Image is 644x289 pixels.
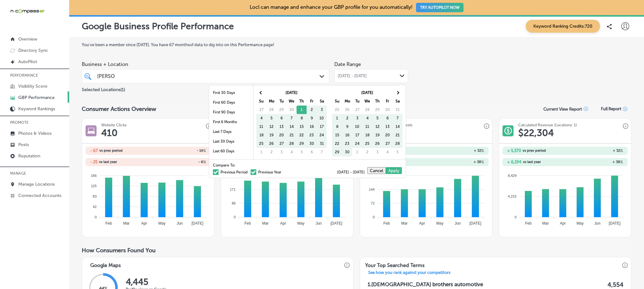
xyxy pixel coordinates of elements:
[352,148,362,156] td: 1
[352,131,362,139] td: 17
[126,277,176,287] h2: 4,445
[234,215,236,219] tspan: 0
[266,89,317,97] th: [DATE]
[526,20,600,33] span: Keyword Ranking Credits: 720
[297,221,305,226] tspan: May
[601,106,621,111] span: Full Report
[352,114,362,123] td: 3
[371,201,375,205] tspan: 72
[362,131,372,139] td: 18
[594,221,600,226] tspan: Jun
[209,88,253,98] li: First 30 Days
[266,114,276,123] td: 5
[543,107,582,112] p: Current View Report
[276,114,286,123] td: 6
[256,123,266,131] td: 11
[332,131,342,139] td: 15
[372,114,382,123] td: 5
[317,131,327,139] td: 24
[266,139,276,148] td: 26
[256,97,266,106] th: Su
[307,97,317,106] th: Fr
[372,123,382,131] td: 12
[307,131,317,139] td: 23
[352,123,362,131] td: 10
[256,131,266,139] td: 18
[332,148,342,156] td: 29
[317,139,327,148] td: 31
[90,160,97,164] h2: - 25
[99,149,123,152] span: vs prev period
[91,173,97,177] tspan: 166
[382,148,392,156] td: 4
[18,131,52,136] p: Photos & Videos
[307,114,317,123] td: 9
[276,148,286,156] td: 3
[209,146,253,156] li: Last 60 Days
[362,139,372,148] td: 25
[123,221,130,226] tspan: Mar
[455,221,461,226] tspan: Jun
[297,97,307,106] th: Th
[608,281,624,288] label: 4,554
[297,131,307,139] td: 22
[286,139,297,148] td: 28
[192,221,203,226] tspan: [DATE]
[317,114,327,123] td: 10
[203,160,206,164] span: %
[508,194,517,198] tspan: 4,215
[266,123,276,131] td: 12
[342,139,352,148] td: 23
[382,114,392,123] td: 6
[367,167,386,174] button: Cancel
[317,106,327,114] td: 3
[297,114,307,123] td: 8
[266,106,276,114] td: 28
[363,270,456,277] p: See how you rank against your competitors
[91,184,97,188] tspan: 125
[362,114,372,123] td: 4
[436,221,444,226] tspan: May
[392,106,402,114] td: 31
[392,114,402,123] td: 7
[577,221,584,226] tspan: May
[256,148,266,156] td: 1
[209,127,253,137] li: Last 7 Days
[18,95,55,100] p: GBP Performance
[266,97,276,106] th: Mo
[372,97,382,106] th: Th
[82,61,329,67] span: Business + Location
[158,221,166,226] tspan: May
[101,127,118,139] h1: 410
[209,107,253,117] li: First 90 Days
[209,98,253,107] li: First 60 Days
[82,106,156,112] span: Consumer Actions Overview
[266,148,276,156] td: 2
[203,149,206,153] span: %
[362,123,372,131] td: 11
[372,148,382,156] td: 3
[18,59,37,64] p: AutoPilot
[360,257,430,270] h3: Your Top Searched Terms
[332,97,342,106] th: Su
[392,139,402,148] td: 28
[382,97,392,106] th: Fr
[18,106,55,112] p: Keyword Rankings
[82,42,631,47] label: You've been a member since [DATE] . You have 67 months of data to dig into on this Performance page!
[297,139,307,148] td: 29
[352,139,362,148] td: 24
[518,123,577,127] h3: Calculated Revenue (Locations: 1)
[18,48,48,53] p: Directory Sync
[85,257,126,270] h3: Google Maps
[392,97,402,106] th: Sa
[213,170,247,174] label: Previous Period
[352,97,362,106] th: Tu
[338,74,367,79] span: [DATE] - [DATE]
[382,139,392,148] td: 27
[560,221,566,226] tspan: Apr
[525,221,532,226] tspan: Feb
[481,149,484,153] span: %
[105,221,112,226] tspan: Feb
[620,149,623,153] span: %
[369,188,375,191] tspan: 144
